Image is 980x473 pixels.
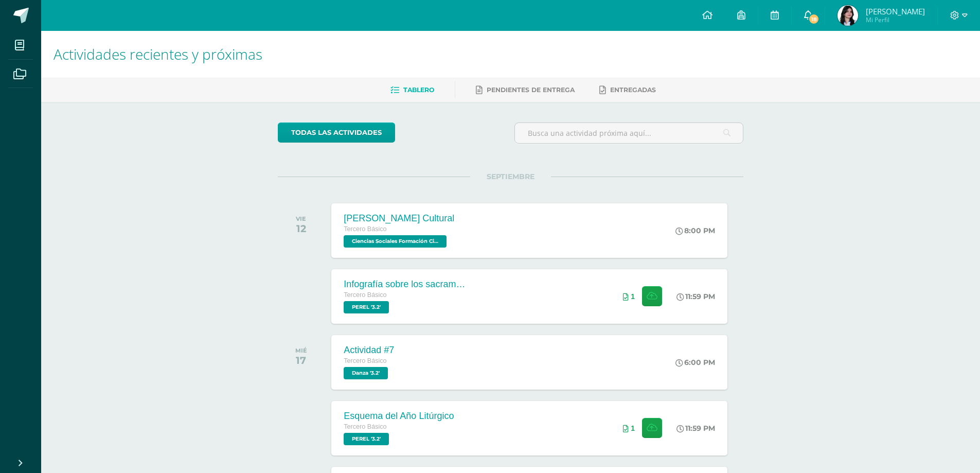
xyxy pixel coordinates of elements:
span: Actividades recientes y próximas [54,44,262,64]
span: Mi Perfil [866,15,925,24]
span: 18 [808,13,819,25]
span: Tercero Básico [344,357,386,364]
div: 6:00 PM [675,358,715,367]
span: Entregadas [610,86,656,94]
span: SEPTIEMBRE [470,172,551,181]
span: PEREL '3.2' [344,433,389,445]
a: Entregadas [599,82,656,98]
div: 12 [296,222,306,235]
span: Tercero Básico [344,225,386,233]
div: [PERSON_NAME] Cultural [344,213,454,224]
span: Ciencias Sociales Formación Ciudadana e Interculturalidad '3.2' [344,235,447,248]
a: Pendientes de entrega [476,82,575,98]
div: Archivos entregados [623,292,635,301]
div: 17 [295,354,307,366]
div: Actividad #7 [344,345,394,356]
div: Archivos entregados [623,424,635,432]
a: Tablero [390,82,434,98]
div: VIE [296,215,306,222]
span: Tablero [403,86,434,94]
span: Tercero Básico [344,423,386,430]
img: 69b2fc457eb15f3db3993542d5d33468.png [838,5,858,26]
span: Danza '3.2' [344,367,388,379]
span: 1 [631,424,635,432]
span: Pendientes de entrega [487,86,575,94]
div: Esquema del Año Litúrgico [344,411,454,422]
a: todas las Actividades [278,122,395,143]
input: Busca una actividad próxima aquí... [515,123,743,143]
span: PEREL '3.2' [344,301,389,313]
div: MIÉ [295,347,307,354]
div: 11:59 PM [676,424,715,433]
div: 8:00 PM [675,226,715,235]
span: Tercero Básico [344,291,386,299]
span: [PERSON_NAME] [866,6,925,16]
div: Infografía sobre los sacramentos de servicio [344,279,467,290]
div: 11:59 PM [676,292,715,301]
span: 1 [631,292,635,301]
